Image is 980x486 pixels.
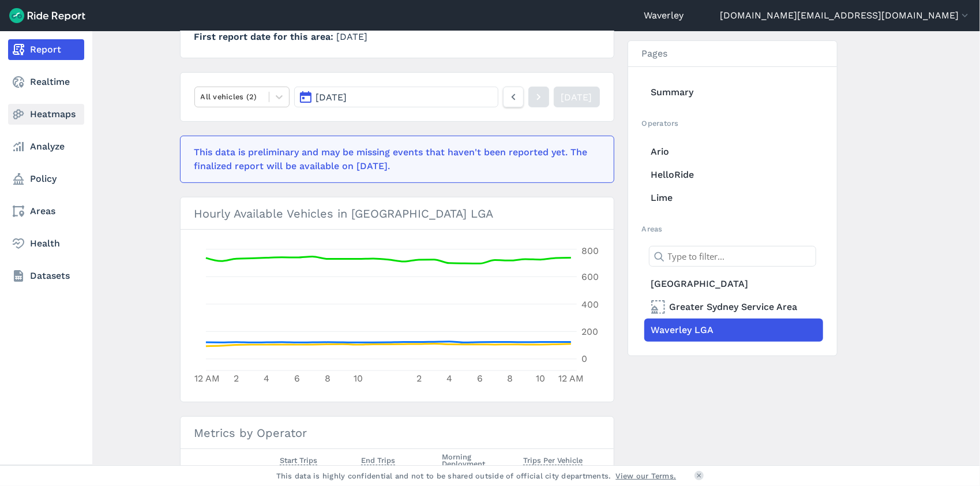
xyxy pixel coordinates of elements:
[644,9,684,23] a: Waverley
[8,169,84,189] a: Policy
[8,72,84,92] a: Realtime
[642,223,823,234] h2: Areas
[581,354,587,365] tspan: 0
[8,39,84,60] a: Report
[720,9,971,23] button: [DOMAIN_NAME][EMAIL_ADDRESS][DOMAIN_NAME]
[442,450,514,471] button: Morning Deployment
[644,163,823,186] a: HelloRide
[581,299,599,310] tspan: 400
[194,145,593,173] div: This data is preliminary and may be missing events that haven't been reported yet. The finalized ...
[558,373,584,384] tspan: 12 AM
[523,454,583,468] button: Trips Per Vehicle
[234,373,239,384] tspan: 2
[181,417,614,449] h3: Metrics by Operator
[644,140,823,163] a: Ario
[536,373,545,384] tspan: 10
[416,373,421,384] tspan: 2
[644,319,823,342] a: Waverley LGA
[507,373,513,384] tspan: 8
[616,470,677,481] a: View our Terms.
[642,118,823,129] h2: Operators
[644,272,823,296] a: [GEOGRAPHIC_DATA]
[181,197,614,230] h3: Hourly Available Vehicles in [GEOGRAPHIC_DATA] LGA
[476,373,482,384] tspan: 6
[644,81,823,104] a: Summary
[523,454,583,465] span: Trips Per Vehicle
[294,373,300,384] tspan: 6
[8,266,84,286] a: Datasets
[194,373,220,384] tspan: 12 AM
[316,92,347,103] span: [DATE]
[8,136,84,157] a: Analyze
[442,450,514,469] span: Morning Deployment
[325,373,331,384] tspan: 8
[581,245,599,256] tspan: 800
[361,454,395,465] span: End Trips
[649,246,816,267] input: Type to filter...
[644,296,823,319] a: Greater Sydney Service Area
[8,233,84,254] a: Health
[8,104,84,125] a: Heatmaps
[9,8,85,23] img: Ride Report
[644,186,823,210] a: Lime
[581,326,598,337] tspan: 200
[581,271,599,282] tspan: 600
[294,87,498,107] button: [DATE]
[194,31,337,42] span: First report date for this area
[446,373,452,384] tspan: 4
[554,87,600,107] a: [DATE]
[8,201,84,222] a: Areas
[264,373,269,384] tspan: 4
[628,41,837,67] h3: Pages
[337,31,368,42] span: [DATE]
[280,454,317,468] button: Start Trips
[280,454,317,465] span: Start Trips
[361,454,395,468] button: End Trips
[353,373,362,384] tspan: 10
